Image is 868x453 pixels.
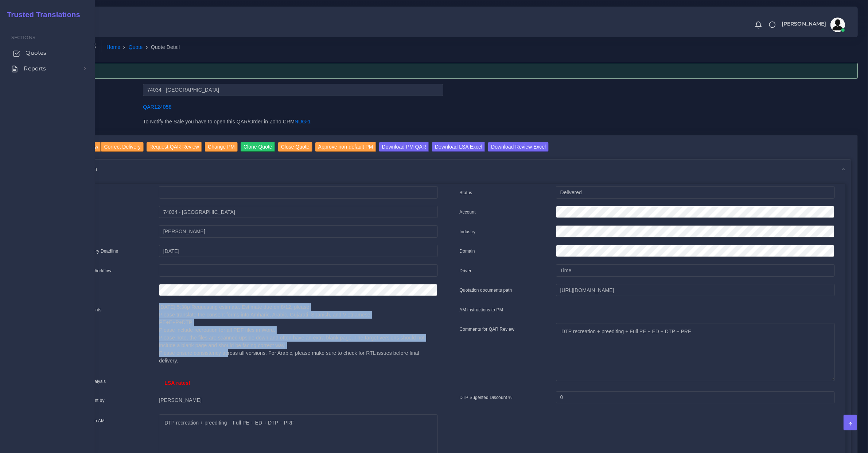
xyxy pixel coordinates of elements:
p: [DATE] 5:38p Requesting estimate. Estimate due on 8/12, please Please translate the consent forms... [159,303,437,365]
input: Correct Delivery [101,142,143,152]
label: Industry [460,229,476,235]
input: Close Quote [278,142,312,152]
span: Quotes [26,49,46,57]
input: Download LSA Excel [432,142,485,152]
p: [PERSON_NAME] [159,396,437,404]
a: Trusted Translations [2,9,80,21]
div: QAR Review Done [39,63,858,79]
p: LSA rates! [164,379,432,387]
li: Quote Detail [143,43,180,51]
label: AM instructions to PM [460,307,503,313]
h2: Trusted Translations [2,10,80,19]
input: Clone Quote [241,142,275,152]
label: Quotation documents path [460,287,512,293]
span: Sections [11,34,95,41]
span: [PERSON_NAME] [782,21,826,26]
a: Quotes [5,45,89,61]
label: Comments for QAR Review [460,326,514,333]
a: [PERSON_NAME]avatar [778,18,848,32]
div: To Notify the Sale you have to open this QAR/Order in Zoho CRM [137,118,448,130]
a: Reports [5,61,89,76]
div: Quote information [47,160,851,178]
input: Request QAR Review [147,142,202,152]
textarea: DTP recreation + preediting + Full PE + ED + DTP + PRF [556,323,834,381]
img: avatar [830,18,845,32]
label: Domain [460,248,475,254]
label: Driver [460,268,472,274]
label: Account [460,209,476,215]
a: Quote [129,43,143,51]
label: DTP Sugested Discount % [460,394,513,401]
input: Change PM [205,142,238,152]
a: NUG-1 [295,119,311,124]
a: Home [106,43,120,51]
input: Download Review Excel [488,142,549,152]
span: Reports [24,65,46,73]
a: QAR124058 [143,104,171,110]
input: Approve non-default PM [315,142,376,152]
input: pm [159,225,437,238]
label: Status [460,189,472,196]
input: Download PM QAR [379,142,429,152]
